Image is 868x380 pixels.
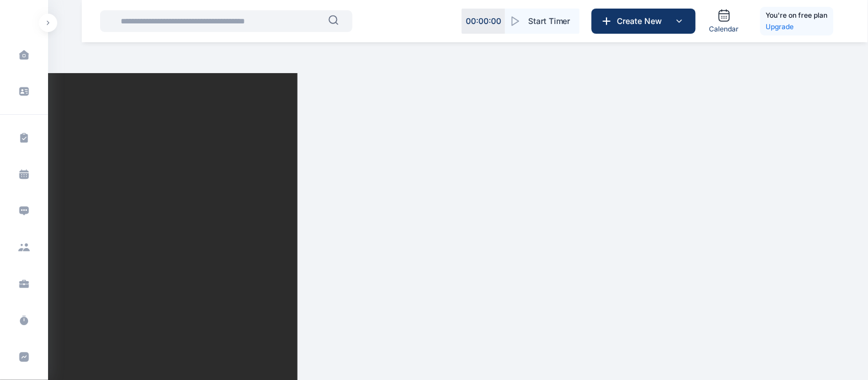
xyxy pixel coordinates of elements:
p: Upgrade [766,21,828,33]
span: Create New [613,15,672,27]
p: 00 : 00 : 00 [466,15,501,27]
h5: You're on free plan [766,10,828,21]
span: Start Timer [528,15,570,27]
button: Start Timer [505,9,580,34]
button: Create New [592,9,696,34]
span: Calendar [710,25,739,34]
